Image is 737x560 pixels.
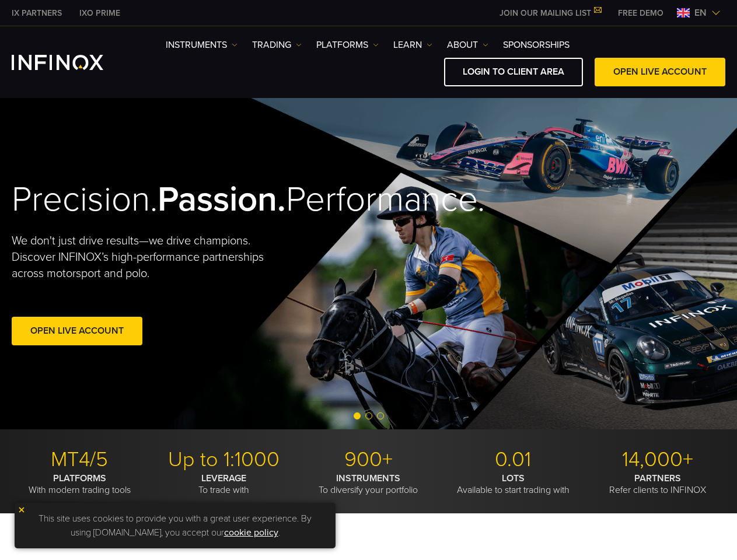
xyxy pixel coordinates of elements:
[365,412,372,419] span: Go to slide 2
[156,473,292,496] p: To trade with
[447,38,488,52] a: ABOUT
[12,317,142,345] a: Open Live Account
[158,178,286,220] strong: Passion.
[166,38,237,52] a: Instruments
[393,38,432,52] a: Learn
[53,473,106,484] strong: PLATFORMS
[301,473,436,496] p: To diversify your portfolio
[301,447,436,473] p: 900+
[377,412,384,419] span: Go to slide 3
[316,38,379,52] a: PLATFORMS
[445,447,581,473] p: 0.01
[20,509,330,542] p: This site uses cookies to provide you with a great user experience. By using [DOMAIN_NAME], you a...
[491,8,609,18] a: JOIN OUR MAILING LIST
[609,7,672,19] a: INFINOX MENU
[502,473,525,484] strong: LOTS
[690,6,711,20] span: en
[336,473,400,484] strong: INSTRUMENTS
[12,233,268,282] p: We don't just drive results—we drive champions. Discover INFINOX’s high-performance partnerships ...
[444,58,583,86] a: LOGIN TO CLIENT AREA
[589,447,725,473] p: 14,000+
[12,178,333,221] h2: Precision. Performance.
[595,58,725,86] a: OPEN LIVE ACCOUNT
[71,7,129,19] a: INFINOX
[3,7,71,19] a: INFINOX
[12,55,131,70] a: INFINOX Logo
[634,473,681,484] strong: PARTNERS
[252,38,302,52] a: TRADING
[201,473,246,484] strong: LEVERAGE
[445,473,581,496] p: Available to start trading with
[18,506,26,514] img: yellow close icon
[12,447,148,473] p: MT4/5
[354,412,361,419] span: Go to slide 1
[589,473,725,496] p: Refer clients to INFINOX
[224,527,278,538] a: cookie policy
[156,447,292,473] p: Up to 1:1000
[12,473,148,496] p: With modern trading tools
[503,38,570,52] a: SPONSORSHIPS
